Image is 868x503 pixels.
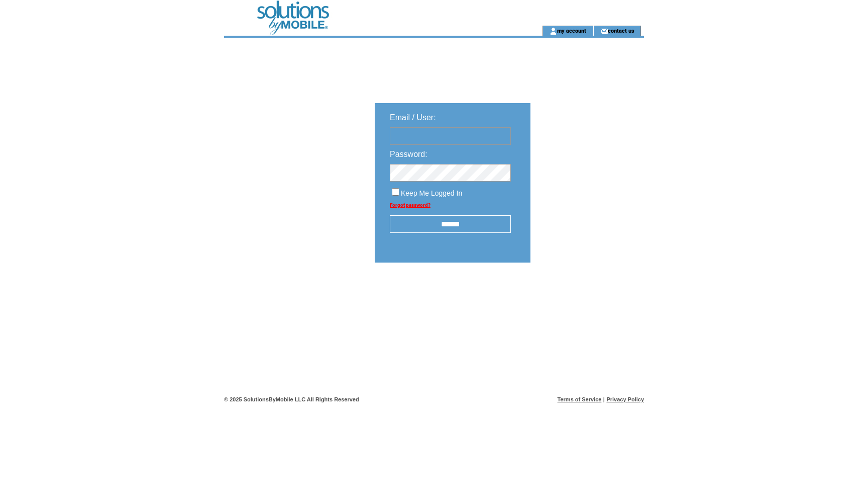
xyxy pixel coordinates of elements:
img: transparent.png [560,288,610,300]
a: Privacy Policy [606,396,644,402]
img: account_icon.gif [550,27,557,35]
span: Keep Me Logged In [401,189,462,197]
a: contact us [608,27,634,34]
a: Terms of Service [558,396,602,402]
a: my account [557,27,586,34]
img: contact_us_icon.gif [600,27,608,35]
a: Forgot password? [390,202,430,208]
span: © 2025 SolutionsByMobile LLC All Rights Reserved [224,396,359,402]
span: | [603,396,605,402]
span: Email / User: [390,113,436,122]
span: Password: [390,150,427,158]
